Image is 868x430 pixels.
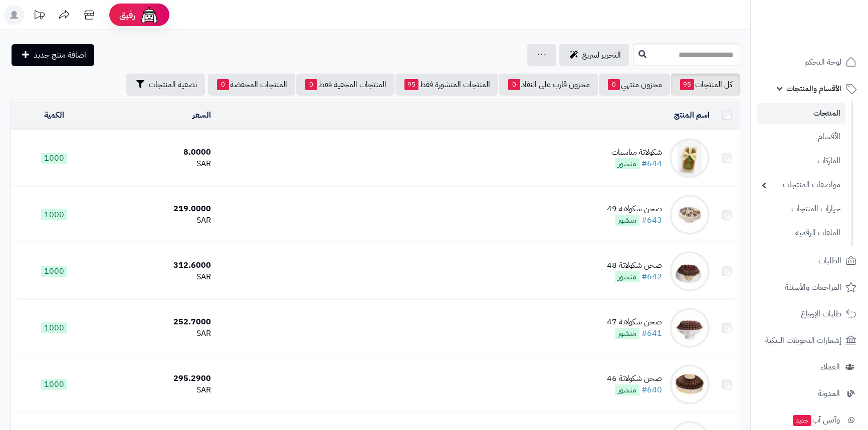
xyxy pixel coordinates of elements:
[757,275,862,299] a: المراجعات والأسئلة
[149,79,197,91] span: تصفية المنتجات
[670,195,710,235] img: صحن شكولاتة 49
[41,322,67,333] span: 1000
[41,379,67,390] span: 1000
[102,147,210,158] div: 8.0000
[41,153,67,164] span: 1000
[801,307,841,321] span: طلبات الإرجاع
[102,373,210,384] div: 295.2900
[641,214,662,226] a: #643
[765,333,841,347] span: إشعارات التحويلات البنكية
[296,74,394,96] a: المنتجات المخفية فقط0
[757,328,862,352] a: إشعارات التحويلات البنكية
[607,203,662,215] div: صحن شكولاتة 49
[757,381,862,405] a: المدونة
[615,328,639,339] span: منشور
[615,158,639,169] span: منشور
[641,271,662,283] a: #642
[41,266,67,277] span: 1000
[119,9,135,21] span: رفيق
[12,44,94,66] a: اضافة منتج جديد
[757,302,862,326] a: طلبات الإرجاع
[757,50,862,74] a: لوحة التحكم
[139,5,159,25] img: ai-face.png
[792,413,840,427] span: وآتس آب
[34,49,86,61] span: اضافة منتج جديد
[615,384,639,395] span: منشور
[508,79,520,90] span: 0
[611,147,662,158] div: شكولاتة مناسبات
[217,79,229,90] span: 0
[599,74,670,96] a: مخزون منتهي0
[615,271,639,282] span: منشور
[670,251,710,291] img: صحن شكولاتة 48
[757,174,845,196] a: مواصفات المنتجات
[499,74,598,96] a: مخزون قارب على النفاذ0
[102,203,210,215] div: 219.0000
[793,415,811,426] span: جديد
[670,308,710,348] img: صحن شكولاتة 47
[670,364,710,404] img: صحن شكولاتة 46
[680,79,694,90] span: 95
[804,55,841,69] span: لوحة التحكم
[641,327,662,339] a: #641
[818,254,841,268] span: الطلبات
[800,24,858,45] img: logo-2.png
[404,79,418,90] span: 95
[615,215,639,226] span: منشور
[608,79,620,90] span: 0
[102,384,210,396] div: SAR
[102,215,210,226] div: SAR
[102,158,210,170] div: SAR
[582,49,621,61] span: التحرير لسريع
[757,126,845,148] a: الأقسام
[607,373,662,384] div: صحن شكولاتة 46
[786,82,841,96] span: الأقسام والمنتجات
[641,384,662,396] a: #640
[641,158,662,170] a: #644
[785,280,841,294] span: المراجعات والأسئلة
[674,109,710,121] a: اسم المنتج
[102,260,210,271] div: 312.6000
[208,74,295,96] a: المنتجات المخفضة0
[559,44,629,66] a: التحرير لسريع
[102,316,210,328] div: 252.7000
[395,74,498,96] a: المنتجات المنشورة فقط95
[757,249,862,273] a: الطلبات
[102,271,210,283] div: SAR
[757,222,845,244] a: الملفات الرقمية
[757,198,845,220] a: خيارات المنتجات
[670,138,710,178] img: شكولاتة مناسبات
[41,209,67,220] span: 1000
[820,360,840,374] span: العملاء
[607,260,662,271] div: صحن شكولاتة 48
[757,355,862,379] a: العملاء
[607,316,662,328] div: صحن شكولاتة 47
[27,5,52,28] a: تحديثات المنصة
[102,328,210,339] div: SAR
[818,386,840,400] span: المدونة
[757,103,845,124] a: المنتجات
[305,79,317,90] span: 0
[192,109,211,121] a: السعر
[757,150,845,172] a: الماركات
[671,74,740,96] a: كل المنتجات95
[44,109,64,121] a: الكمية
[126,74,205,96] button: تصفية المنتجات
